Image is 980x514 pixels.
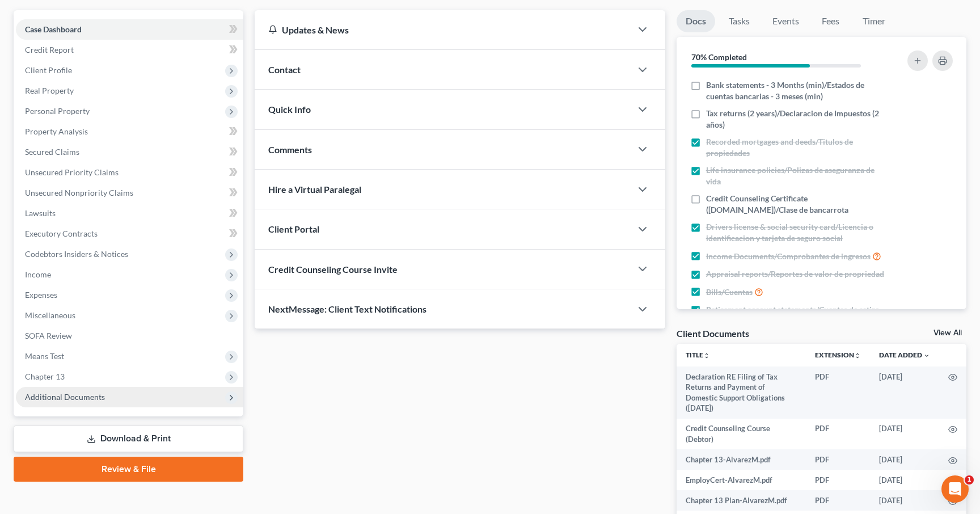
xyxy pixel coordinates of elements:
[720,10,759,32] a: Tasks
[16,142,243,162] a: Secured Claims
[706,193,884,216] span: Credit Counseling Certificate ([DOMAIN_NAME])/Clase de bancarrota
[16,183,243,203] a: Unsecured Nonpriority Claims
[691,52,747,62] strong: 70% Completed
[854,10,894,32] a: Timer
[25,351,64,361] span: Means Test
[706,268,884,280] span: Appraisal reports/Reportes de valor de propriedad
[706,251,871,262] span: Income Documents/Comprobantes de ingresos
[16,121,243,142] a: Property Analysis
[14,425,243,452] a: Download & Print
[933,329,962,337] a: View All
[268,144,312,155] span: Comments
[268,224,319,234] span: Client Portal
[879,351,930,359] a: Date Added expand_more
[677,10,715,32] a: Docs
[870,470,939,490] td: [DATE]
[854,352,861,359] i: unfold_more
[25,208,56,218] span: Lawsuits
[25,392,105,402] span: Additional Documents
[268,104,311,115] span: Quick Info
[965,475,974,484] span: 1
[25,229,98,238] span: Executory Contracts
[25,269,51,279] span: Income
[25,86,74,95] span: Real Property
[268,64,301,75] span: Contact
[686,351,710,359] a: Titleunfold_more
[806,419,870,450] td: PDF
[16,162,243,183] a: Unsecured Priority Claims
[677,419,806,450] td: Credit Counseling Course (Debtor)
[870,366,939,419] td: [DATE]
[25,45,74,54] span: Credit Report
[25,127,88,136] span: Property Analysis
[25,106,90,116] span: Personal Property
[268,304,426,314] span: NextMessage: Client Text Notifications
[268,24,618,36] div: Updates & News
[268,264,398,275] span: Credit Counseling Course Invite
[923,352,930,359] i: expand_more
[706,108,884,130] span: Tax returns (2 years)/Declaracion de Impuestos (2 años)
[677,490,806,511] td: Chapter 13 Plan-AlvarezM.pdf
[941,475,969,503] iframe: Intercom live chat
[16,19,243,40] a: Case Dashboard
[677,366,806,419] td: Declaration RE Filing of Tax Returns and Payment of Domestic Support Obligations ([DATE])
[806,490,870,511] td: PDF
[706,79,884,102] span: Bank statements - 3 Months (min)/Estados de cuentas bancarias - 3 meses (min)
[677,327,749,339] div: Client Documents
[677,449,806,470] td: Chapter 13-AlvarezM.pdf
[25,24,82,34] span: Case Dashboard
[870,490,939,511] td: [DATE]
[806,470,870,490] td: PDF
[25,290,57,300] span: Expenses
[25,167,119,177] span: Unsecured Priority Claims
[806,449,870,470] td: PDF
[706,287,753,298] span: Bills/Cuentas
[268,184,361,195] span: Hire a Virtual Paralegal
[815,351,861,359] a: Extensionunfold_more
[706,221,884,244] span: Drivers license & social security card/Licencia o identificacion y tarjeta de seguro social
[763,10,808,32] a: Events
[14,457,243,482] a: Review & File
[706,136,884,159] span: Recorded mortgages and deeds/Titulos de propiedades
[706,165,884,187] span: Life insurance policies/Polizas de aseguranza de vida
[16,203,243,224] a: Lawsuits
[25,331,72,340] span: SOFA Review
[703,352,710,359] i: unfold_more
[677,470,806,490] td: EmployCert-AlvarezM.pdf
[25,188,133,197] span: Unsecured Nonpriority Claims
[16,40,243,60] a: Credit Report
[25,65,72,75] span: Client Profile
[706,304,880,315] span: Retirement account statements/Cuentas de retiro
[25,147,79,157] span: Secured Claims
[806,366,870,419] td: PDF
[813,10,849,32] a: Fees
[25,372,65,381] span: Chapter 13
[16,326,243,346] a: SOFA Review
[16,224,243,244] a: Executory Contracts
[25,249,128,259] span: Codebtors Insiders & Notices
[25,310,75,320] span: Miscellaneous
[870,449,939,470] td: [DATE]
[870,419,939,450] td: [DATE]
